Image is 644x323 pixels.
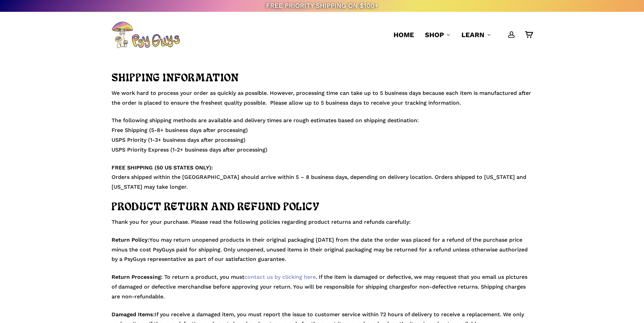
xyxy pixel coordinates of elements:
[112,274,163,280] strong: Return Processing:
[112,21,180,48] img: PsyGuys
[112,164,213,171] strong: FREE SHIPPING (50 US STATES ONLY):
[112,311,155,318] strong: Damaged Items:
[112,163,532,200] p: Orders shipped within the [GEOGRAPHIC_DATA] should arrive within 5 – 8 business days, depending o...
[388,12,532,58] nav: Main Menu
[461,31,484,39] span: Learn
[393,31,414,39] span: Home
[112,235,532,272] p: You may return unopened products in their original packaging [DATE] from the date the order was p...
[425,31,444,39] span: Shop
[112,237,149,243] strong: Return Policy:
[112,200,532,215] h2: PRODUCT RETURN AND REFUND POLICY
[425,30,451,39] a: Shop
[393,30,414,39] a: Home
[112,274,527,290] span: To return a product, you must . If the item is damaged or defective, we may request that you emai...
[244,274,316,280] a: contact us by clicking here
[112,116,532,163] p: The following shipping methods are available and delivery times are rough estimates based on ship...
[112,88,532,116] p: We work hard to process your order as quickly as possible. However, processing time can take up t...
[461,30,491,39] a: Learn
[112,272,532,309] p: for non-defective returns. Shipping charges are non-refundable.
[112,71,532,86] h2: SHIPPING INFORMATION
[112,217,532,235] p: Thank you for your purchase. Please read the following policies regarding product returns and ref...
